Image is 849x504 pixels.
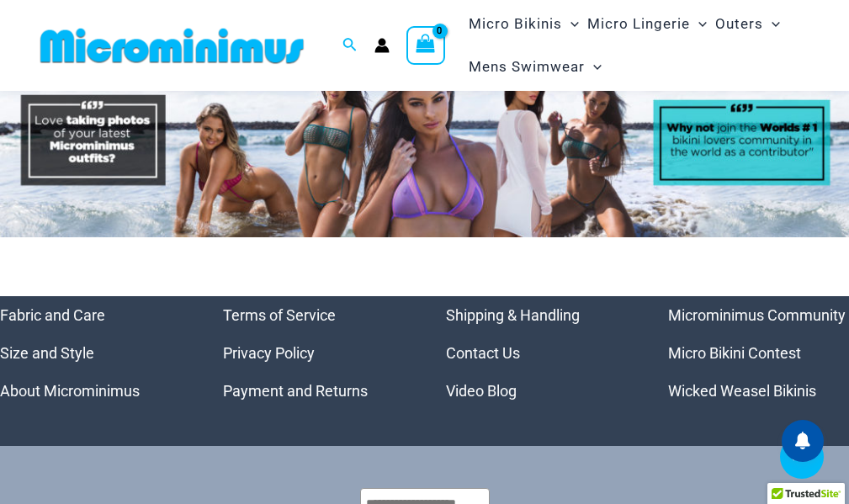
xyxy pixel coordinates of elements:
[446,296,627,410] nav: Menu
[406,26,445,65] a: View Shopping Cart, empty
[446,382,517,400] a: Video Blog
[464,3,583,45] a: Micro BikinisMenu ToggleMenu Toggle
[763,3,780,45] span: Menu Toggle
[374,38,390,53] a: Account icon link
[562,3,579,45] span: Menu Toggle
[446,306,580,324] a: Shipping & Handling
[223,382,368,400] a: Payment and Returns
[668,296,849,410] aside: Footer Widget 4
[34,27,310,65] img: MM SHOP LOGO FLAT
[223,296,404,410] aside: Footer Widget 2
[446,344,520,362] a: Contact Us
[469,45,585,88] span: Mens Swimwear
[690,3,707,45] span: Menu Toggle
[711,3,784,45] a: OutersMenu ToggleMenu Toggle
[223,344,315,362] a: Privacy Policy
[668,296,849,410] nav: Menu
[446,296,627,410] aside: Footer Widget 3
[585,45,602,88] span: Menu Toggle
[668,382,816,400] a: Wicked Weasel Bikinis
[469,3,562,45] span: Micro Bikinis
[223,296,404,410] nav: Menu
[715,3,763,45] span: Outers
[587,3,690,45] span: Micro Lingerie
[668,344,801,362] a: Micro Bikini Contest
[223,306,336,324] a: Terms of Service
[583,3,711,45] a: Micro LingerieMenu ToggleMenu Toggle
[342,35,358,56] a: Search icon link
[668,306,846,324] a: Microminimus Community
[464,45,606,88] a: Mens SwimwearMenu ToggleMenu Toggle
